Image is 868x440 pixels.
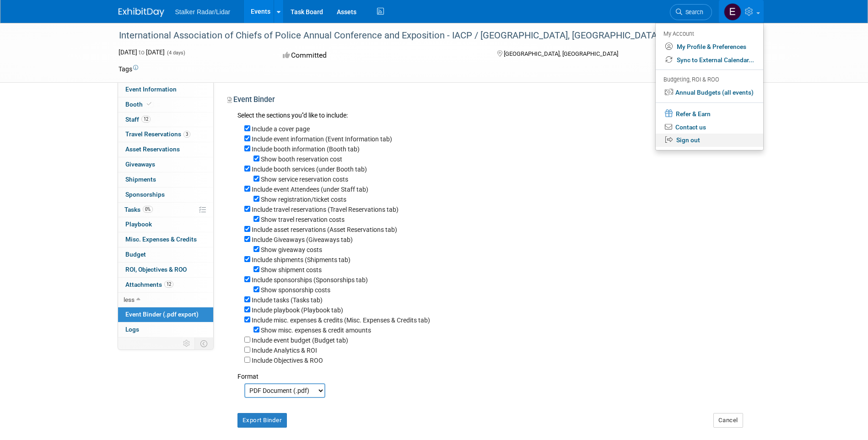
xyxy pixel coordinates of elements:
label: Include Objectives & ROO [252,357,323,364]
div: Select the sections you''d like to include: [237,111,743,121]
span: to [137,48,146,56]
a: Search [670,4,712,20]
button: Export Binder [237,413,287,428]
td: Personalize Event Tab Strip [179,338,195,349]
label: Show misc. expenses & credit amounts [261,327,371,334]
a: Booth [118,97,213,112]
label: Include asset reservations (Asset Reservations tab) [252,226,397,233]
label: Include booth services (under Booth tab) [252,166,367,173]
td: Toggle Event Tabs [194,338,213,349]
a: Budget [118,247,213,262]
a: Attachments12 [118,278,213,292]
a: Refer & Earn [656,107,763,121]
label: Include travel reservations (Travel Reservations tab) [252,206,399,213]
a: Sign out [656,134,763,147]
span: 3 [183,131,190,138]
a: Asset Reservations [118,142,213,157]
span: Stalker Radar/Lidar [175,8,231,16]
span: (4 days) [166,50,185,56]
label: Show shipment costs [261,266,322,274]
img: ExhibitDay [119,8,164,17]
div: Format [237,365,743,381]
span: 12 [141,116,151,123]
td: Tags [119,64,138,74]
div: International Association of Chiefs of Police Annual Conference and Exposition - IACP / [GEOGRAPH... [116,27,698,44]
span: [GEOGRAPHIC_DATA], [GEOGRAPHIC_DATA] [504,50,618,57]
div: Committed [280,48,482,64]
span: ROI, Objectives & ROO [125,266,187,273]
label: Include a cover page [252,125,310,133]
a: Sponsorships [118,188,213,202]
span: Logs [125,326,139,333]
a: Event Information [118,82,213,97]
label: Include playbook (Playbook tab) [252,306,343,314]
label: Show travel reservation costs [261,216,345,223]
a: Giveaways [118,157,213,172]
span: Event Binder (.pdf export) [125,311,199,318]
span: Misc. Expenses & Credits [125,236,197,243]
label: Include booth information (Booth tab) [252,145,360,153]
a: Travel Reservations3 [118,127,213,142]
a: Contact us [656,121,763,134]
label: Show booth reservation cost [261,156,342,163]
label: Include Analytics & ROI [252,347,317,354]
label: Include event Attendees (under Staff tab) [252,186,368,193]
a: Staff12 [118,113,213,127]
label: Include event budget (Budget tab) [252,337,348,344]
div: My Account [663,28,754,39]
label: Include sponsorships (Sponsorships tab) [252,276,368,284]
a: Sync to External Calendar... [656,54,763,67]
a: Shipments [118,172,213,187]
img: Eric Zastrow [724,3,741,21]
span: Tasks [124,206,153,213]
span: 12 [164,281,173,288]
label: Include shipments (Shipments tab) [252,256,350,263]
span: Sponsorships [125,191,165,198]
label: Show registration/ticket costs [261,196,346,203]
span: Giveaways [125,161,155,168]
div: Budgeting, ROI & ROO [663,75,754,85]
a: Tasks0% [118,203,213,217]
a: My Profile & Preferences [656,40,763,54]
span: Travel Reservations [125,130,190,138]
span: 0% [143,206,153,213]
i: Booth reservation complete [147,102,151,107]
label: Show giveaway costs [261,246,322,253]
label: Include event information (Event Information tab) [252,135,392,143]
a: ROI, Objectives & ROO [118,263,213,277]
label: Include Giveaways (Giveaways tab) [252,236,353,243]
span: Search [682,9,703,16]
label: Show sponsorship costs [261,286,330,294]
label: Show service reservation costs [261,176,348,183]
span: Shipments [125,176,156,183]
div: Event Binder [227,95,743,108]
span: Staff [125,116,151,123]
a: Event Binder (.pdf export) [118,307,213,322]
a: Playbook [118,217,213,232]
span: Asset Reservations [125,145,180,153]
span: Playbook [125,220,152,228]
a: Annual Budgets (all events) [656,86,763,99]
span: Budget [125,251,146,258]
span: Attachments [125,281,173,288]
span: [DATE] [DATE] [119,48,165,56]
span: less [124,296,135,303]
label: Include tasks (Tasks tab) [252,296,323,304]
a: Misc. Expenses & Credits [118,232,213,247]
a: Logs [118,322,213,337]
a: less [118,293,213,307]
span: Event Information [125,86,177,93]
button: Cancel [713,413,743,428]
label: Include misc. expenses & credits (Misc. Expenses & Credits tab) [252,317,430,324]
span: Booth [125,101,153,108]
